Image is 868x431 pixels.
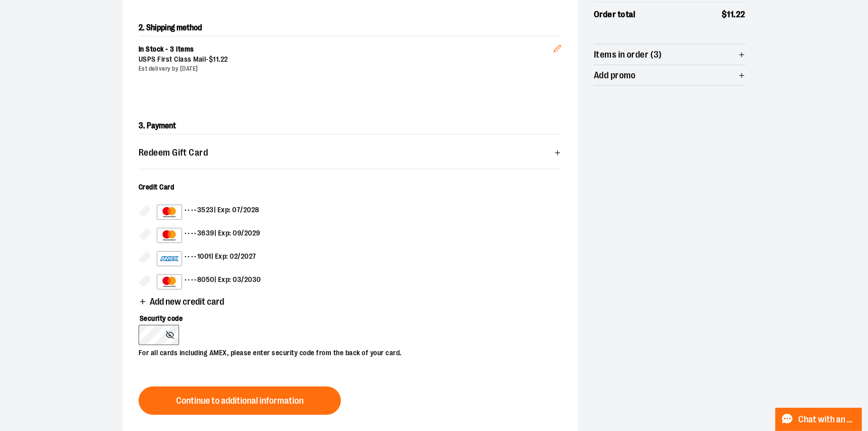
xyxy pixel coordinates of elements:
[139,228,151,240] input: MasterCard example showing the 16-digit card number on the front of the cardMasterCard example sh...
[159,253,180,265] img: American Express card example showing the 15-digit card number
[219,55,221,63] span: .
[139,297,224,309] button: Add new credit card
[594,44,746,65] button: Items in order (3)
[139,142,561,163] button: Redeem Gift Card
[139,251,151,263] input: American Express card example showing the 15-digit card numberAmerican Express card example showi...
[157,251,256,266] div: •••• 1001 | Exp: 02/2027
[594,65,746,85] button: Add promo
[722,10,727,19] span: $
[157,228,261,243] div: •••• 3639 | Exp: 09/2029
[594,8,636,21] span: Order total
[139,118,561,134] h2: 3. Payment
[594,50,662,60] span: Items in order (3)
[799,415,856,424] span: Chat with an Expert
[775,408,862,431] button: Chat with an Expert
[159,206,180,218] img: MasterCard example showing the 16-digit card number on the front of the card
[545,28,570,64] button: Edit
[139,345,551,358] p: For all cards including AMEX, please enter security code from the back of your card.
[727,10,734,19] span: 11
[139,387,341,415] button: Continue to additional information
[139,274,151,286] input: MasterCard example showing the 16-digit card number on the front of the cardMasterCard example sh...
[139,65,553,73] div: Est delivery by [DATE]
[209,55,213,63] span: $
[139,308,551,325] label: Security code
[157,205,259,220] div: •••• 3523 | Exp: 07/2028
[734,10,736,19] span: .
[139,55,553,65] div: USPS First Class Mail -
[139,148,208,158] span: Redeem Gift Card
[139,205,151,217] input: MasterCard example showing the 16-digit card number on the front of the cardMasterCard example sh...
[139,20,561,36] h2: 2. Shipping method
[139,183,175,191] span: Credit Card
[594,71,636,80] span: Add promo
[150,297,224,307] span: Add new credit card
[736,10,746,19] span: 22
[176,396,303,406] span: Continue to additional information
[157,274,261,290] div: •••• 8050 | Exp: 03/2030
[213,55,219,63] span: 11
[139,44,553,55] div: In Stock - 3 items
[159,276,180,288] img: MasterCard example showing the 16-digit card number on the front of the card
[159,229,180,242] img: MasterCard example showing the 16-digit card number on the front of the card
[221,55,228,63] span: 22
